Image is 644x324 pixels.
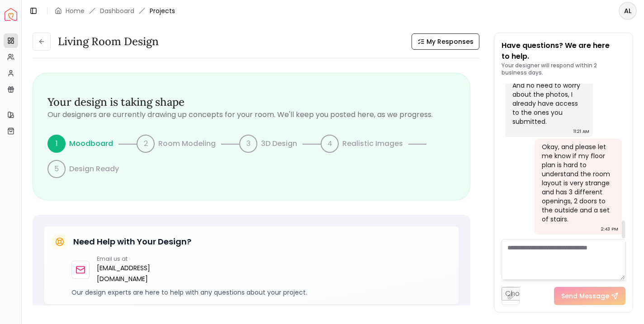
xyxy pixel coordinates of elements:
[47,95,455,109] h3: Your design is taking shape
[342,138,403,149] p: Realistic Images
[620,3,636,19] span: AL
[601,225,618,234] div: 2:43 PM
[573,127,589,136] div: 11:21 AM
[73,235,191,248] h5: Need Help with Your Design?
[58,34,159,49] h3: Living Room design
[55,6,175,15] nav: breadcrumb
[426,37,474,46] span: My Responses
[97,255,156,263] p: Email us at
[158,138,216,149] p: Room Modeling
[69,164,119,174] p: Design Ready
[412,33,479,50] button: My Responses
[261,138,297,149] p: 3D Design
[47,135,66,153] div: 1
[5,8,17,21] img: Spacejoy Logo
[502,62,625,76] p: Your designer will respond within 2 business days.
[619,2,637,20] button: AL
[47,109,455,120] p: Our designers are currently drawing up concepts for your room. We'll keep you posted here, as we ...
[66,6,85,15] a: Home
[71,288,451,297] p: Our design experts are here to help with any questions about your project.
[100,6,134,15] a: Dashboard
[97,263,156,284] a: [EMAIL_ADDRESS][DOMAIN_NAME]
[239,135,257,153] div: 3
[47,160,66,178] div: 5
[137,135,155,153] div: 2
[5,8,17,21] a: Spacejoy
[69,138,113,149] p: Moodboard
[150,6,175,15] span: Projects
[321,135,339,153] div: 4
[502,40,625,62] p: Have questions? We are here to help.
[542,142,613,224] div: Okay, and please let me know if my floor plan is hard to understand the room layout is very stran...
